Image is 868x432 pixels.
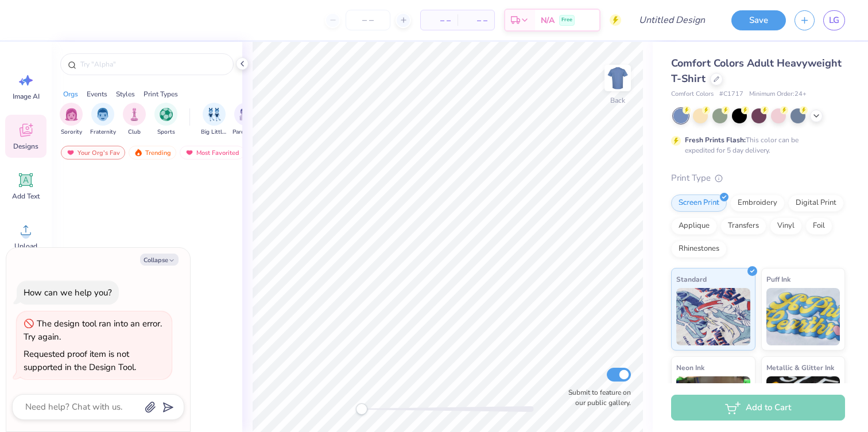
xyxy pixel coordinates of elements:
[140,254,179,266] button: Collapse
[208,108,220,121] img: Big Little Reveal Image
[24,348,136,373] div: Requested proof item is not supported in the Design Tool.
[731,10,786,30] button: Save
[144,89,178,99] div: Print Types
[829,14,839,27] span: LG
[232,128,259,137] span: Parent's Weekend
[154,103,177,137] div: filter for Sports
[128,108,141,121] img: Club Image
[685,135,826,155] div: This color can be expedited for 5 day delivery.
[676,361,704,373] span: Neon Ink
[60,103,83,137] div: filter for Sorority
[13,92,40,101] span: Image AI
[428,14,451,26] span: – –
[356,403,367,415] div: Accessibility label
[12,192,40,201] span: Add Text
[562,387,631,408] label: Submit to feature on our public gallery.
[685,135,746,145] strong: Fresh Prints Flash:
[134,149,143,157] img: trending.gif
[61,146,125,159] div: Your Org's Fav
[346,10,390,30] input: – –
[128,128,141,137] span: Club
[66,149,75,157] img: most_fav.gif
[610,95,625,106] div: Back
[671,172,845,185] div: Print Type
[720,217,766,235] div: Transfers
[749,89,807,99] span: Minimum Order: 24 +
[770,217,802,235] div: Vinyl
[90,103,116,137] button: filter button
[719,89,743,99] span: # C1717
[805,217,832,235] div: Foil
[13,142,38,151] span: Designs
[14,242,37,251] span: Upload
[676,288,750,345] img: Standard
[180,146,245,159] div: Most Favorited
[730,194,785,212] div: Embroidery
[201,103,227,137] button: filter button
[671,194,727,212] div: Screen Print
[464,14,487,26] span: – –
[123,103,146,137] div: filter for Club
[160,108,173,121] img: Sports Image
[823,10,845,30] a: LG
[676,273,707,285] span: Standard
[671,56,842,85] span: Comfort Colors Adult Heavyweight T-Shirt
[116,89,135,99] div: Styles
[24,287,112,298] div: How can we help you?
[201,128,227,137] span: Big Little Reveal
[630,9,714,32] input: Untitled Design
[788,194,844,212] div: Digital Print
[185,149,194,157] img: most_fav.gif
[123,103,146,137] button: filter button
[96,108,109,121] img: Fraternity Image
[606,67,629,89] img: Back
[129,146,176,159] div: Trending
[766,288,840,345] img: Puff Ink
[201,103,227,137] div: filter for Big Little Reveal
[60,103,83,137] button: filter button
[561,16,572,24] span: Free
[63,89,78,99] div: Orgs
[671,217,717,235] div: Applique
[24,318,162,343] div: The design tool ran into an error. Try again.
[232,103,259,137] button: filter button
[65,108,78,121] img: Sorority Image
[766,361,834,373] span: Metallic & Glitter Ink
[90,128,116,137] span: Fraternity
[239,108,253,121] img: Parent's Weekend Image
[87,89,107,99] div: Events
[90,103,116,137] div: filter for Fraternity
[157,128,175,137] span: Sports
[671,89,714,99] span: Comfort Colors
[766,273,790,285] span: Puff Ink
[671,240,727,258] div: Rhinestones
[232,103,259,137] div: filter for Parent's Weekend
[79,59,226,70] input: Try "Alpha"
[61,128,82,137] span: Sorority
[541,14,555,26] span: N/A
[154,103,177,137] button: filter button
